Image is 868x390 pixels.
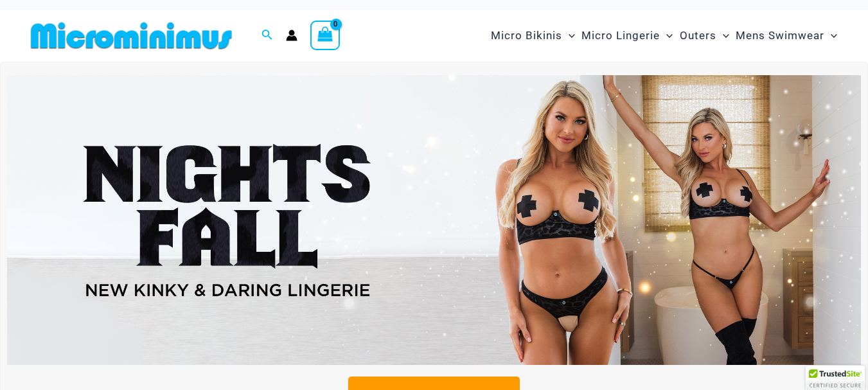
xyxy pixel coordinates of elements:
[310,21,340,50] a: View Shopping Cart, empty
[677,16,732,55] a: OutersMenu ToggleMenu Toggle
[732,16,840,55] a: Mens SwimwearMenu ToggleMenu Toggle
[488,16,578,55] a: Micro BikinisMenu ToggleMenu Toggle
[578,16,676,55] a: Micro LingerieMenu ToggleMenu Toggle
[7,75,861,366] img: Night's Fall Silver Leopard Pack
[736,19,824,52] span: Mens Swimwear
[562,19,575,52] span: Menu Toggle
[581,19,660,52] span: Micro Lingerie
[26,21,237,50] img: MM SHOP LOGO FLAT
[824,19,837,52] span: Menu Toggle
[486,14,842,57] nav: Site Navigation
[806,366,865,390] div: TrustedSite Certified
[680,19,716,52] span: Outers
[660,19,673,52] span: Menu Toggle
[716,19,729,52] span: Menu Toggle
[286,30,297,41] a: Account icon link
[491,19,562,52] span: Micro Bikinis
[261,28,273,44] a: Search icon link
